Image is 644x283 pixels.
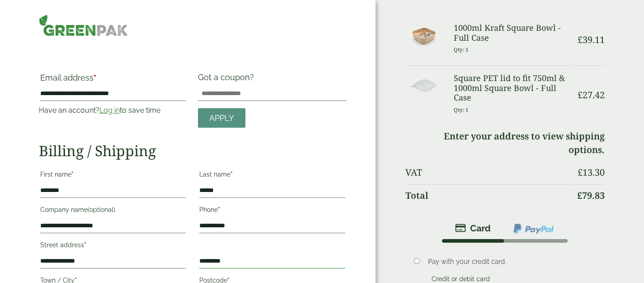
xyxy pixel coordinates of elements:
[39,142,347,159] h2: Billing / Shipping
[71,171,74,178] abbr: required
[577,189,582,201] span: £
[577,189,605,201] bdi: 79.83
[454,73,571,103] h3: Square PET lid to fit 750ml & 1000ml Square Bowl - Full Case
[454,23,571,43] h3: 1000ml Kraft Square Bowl - Full Case
[405,184,570,206] th: Total
[455,223,491,234] img: stripe.png
[40,239,186,254] label: Street address
[578,89,605,101] bdi: 27.42
[405,125,604,161] td: Enter your address to view shipping options.
[199,168,345,183] label: Last name
[512,223,555,235] img: ppcp-gateway.png
[578,89,583,101] span: £
[230,171,233,178] abbr: required
[578,166,583,178] span: £
[454,106,469,113] small: Qty: 1
[578,34,583,46] span: £
[40,74,186,86] label: Email address
[40,203,186,219] label: Company name
[199,203,345,219] label: Phone
[198,108,245,128] a: Apply
[209,113,234,123] span: Apply
[94,73,96,82] abbr: required
[39,105,188,116] p: Have an account? to save time
[198,72,258,86] label: Got a coupon?
[218,206,220,213] abbr: required
[88,206,115,213] span: (optional)
[39,14,128,36] img: GreenPak Supplies
[84,241,86,249] abbr: required
[578,34,605,46] bdi: 39.11
[40,168,186,183] label: First name
[454,46,469,53] small: Qty: 1
[99,106,120,115] a: Log in
[578,166,605,178] bdi: 13.30
[405,162,570,183] th: VAT
[428,257,592,267] p: Pay with your credit card.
